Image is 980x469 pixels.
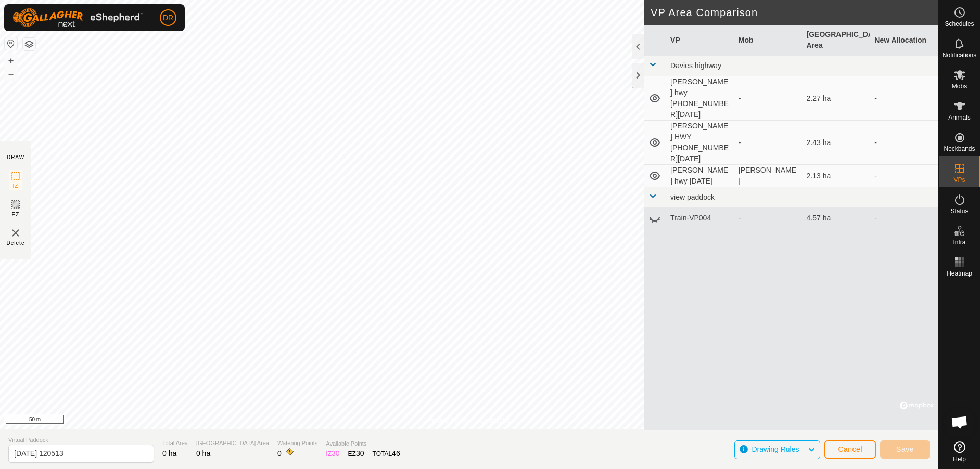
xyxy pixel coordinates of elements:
[12,8,143,27] img: Gallagher Logo
[5,55,17,67] button: +
[870,208,938,229] td: -
[870,165,938,187] td: -
[950,208,968,214] span: Status
[870,121,938,165] td: -
[953,456,966,462] span: Help
[666,121,734,165] td: [PERSON_NAME] HWY [PHONE_NUMBER][DATE]
[943,52,976,58] span: Notifications
[670,61,721,70] span: Davies highway
[326,439,400,448] span: Available Points
[326,448,339,459] div: IZ
[162,439,188,448] span: Total Area
[838,445,862,453] span: Cancel
[948,114,971,121] span: Animals
[479,416,510,425] a: Contact Us
[392,449,400,458] span: 46
[803,165,871,187] td: 2.13 ha
[752,445,799,453] span: Drawing Rules
[5,68,17,81] button: –
[670,193,715,201] span: view paddock
[12,211,20,218] span: EZ
[196,439,269,448] span: [GEOGRAPHIC_DATA] Area
[939,437,980,466] a: Help
[7,239,25,247] span: Delete
[7,153,24,161] div: DRAW
[666,76,734,121] td: [PERSON_NAME] hwy [PHONE_NUMBER][DATE]
[953,239,965,245] span: Infra
[277,449,282,458] span: 0
[739,93,798,104] div: -
[9,227,22,239] img: VP
[332,449,340,458] span: 30
[739,165,798,187] div: [PERSON_NAME]
[803,25,871,56] th: [GEOGRAPHIC_DATA] Area
[803,208,871,229] td: 4.57 ha
[651,6,938,19] h2: VP Area Comparison
[13,182,19,190] span: IZ
[163,12,173,23] span: DR
[666,165,734,187] td: [PERSON_NAME] hwy [DATE]
[944,407,975,438] div: Open chat
[373,448,400,459] div: TOTAL
[23,38,35,50] button: Map Layers
[739,213,798,224] div: -
[666,25,734,56] th: VP
[880,440,930,459] button: Save
[5,37,17,50] button: Reset Map
[196,449,210,458] span: 0 ha
[952,83,967,89] span: Mobs
[945,21,974,27] span: Schedules
[953,177,965,183] span: VPs
[870,76,938,121] td: -
[734,25,803,56] th: Mob
[348,448,364,459] div: EZ
[739,137,798,148] div: -
[803,121,871,165] td: 2.43 ha
[666,208,734,229] td: Train-VP004
[356,449,364,458] span: 30
[824,440,876,459] button: Cancel
[428,416,467,425] a: Privacy Policy
[947,270,972,277] span: Heatmap
[944,146,975,152] span: Neckbands
[277,439,317,448] span: Watering Points
[162,449,176,458] span: 0 ha
[803,76,871,121] td: 2.27 ha
[8,436,154,445] span: Virtual Paddock
[870,25,938,56] th: New Allocation
[896,445,914,453] span: Save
